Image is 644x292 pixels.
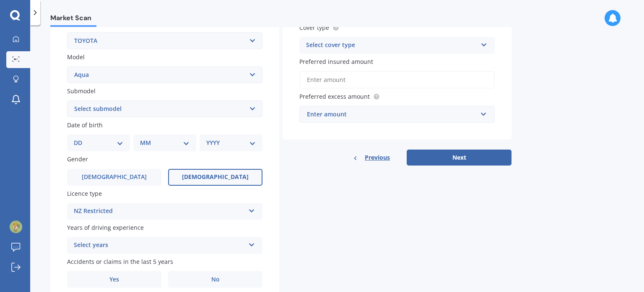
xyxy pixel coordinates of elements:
input: Enter amount [299,71,495,89]
div: Select years [74,240,245,250]
span: Model [67,53,85,61]
span: Years of driving experience [67,224,144,231]
span: [DEMOGRAPHIC_DATA] [182,174,249,181]
span: No [211,276,220,283]
span: Accidents or claims in the last 5 years [67,258,173,266]
span: Date of birth [67,121,103,129]
span: [DEMOGRAPHIC_DATA] [82,174,147,181]
span: Preferred excess amount [299,92,370,100]
span: Submodel [67,87,96,95]
div: Enter amount [307,110,477,119]
span: Gender [67,155,88,163]
div: Select cover type [306,40,477,50]
span: Licence type [67,189,102,197]
span: Yes [109,276,119,283]
span: Previous [365,151,390,164]
span: Preferred insured amount [299,58,373,66]
span: Market Scan [50,14,96,25]
div: NZ Restricted [74,206,245,216]
button: Next [407,150,512,166]
span: Cover type [299,24,329,32]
